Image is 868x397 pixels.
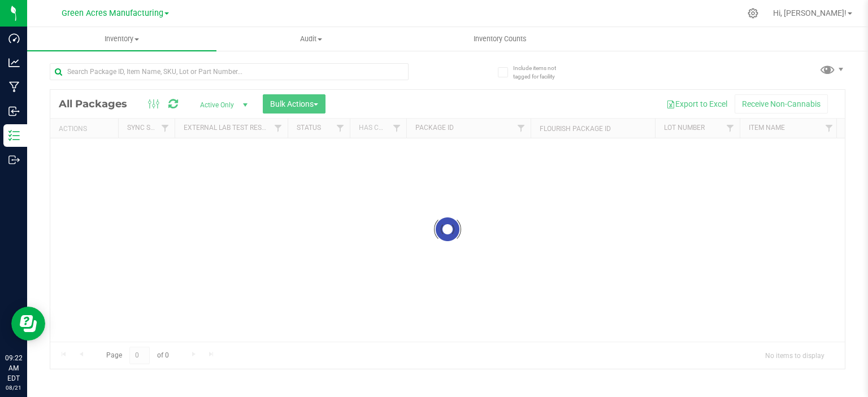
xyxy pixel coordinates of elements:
[27,34,216,44] span: Inventory
[8,33,20,44] inline-svg: Dashboard
[8,106,20,117] inline-svg: Inbound
[406,27,595,51] a: Inventory Counts
[62,8,163,18] span: Green Acres Manufacturing
[746,8,760,19] div: Manage settings
[8,154,20,165] inline-svg: Outbound
[773,8,847,18] span: Hi, [PERSON_NAME]!
[458,34,542,44] span: Inventory Counts
[5,383,22,392] p: 08/21
[11,307,45,341] iframe: Resource center
[8,130,20,141] inline-svg: Inventory
[217,34,405,44] span: Audit
[27,27,216,51] a: Inventory
[513,64,570,81] span: Include items not tagged for facility
[216,27,406,51] a: Audit
[8,81,20,93] inline-svg: Manufacturing
[50,63,409,80] input: Search Package ID, Item Name, SKU, Lot or Part Number...
[8,57,20,68] inline-svg: Analytics
[5,353,22,383] p: 09:22 AM EDT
